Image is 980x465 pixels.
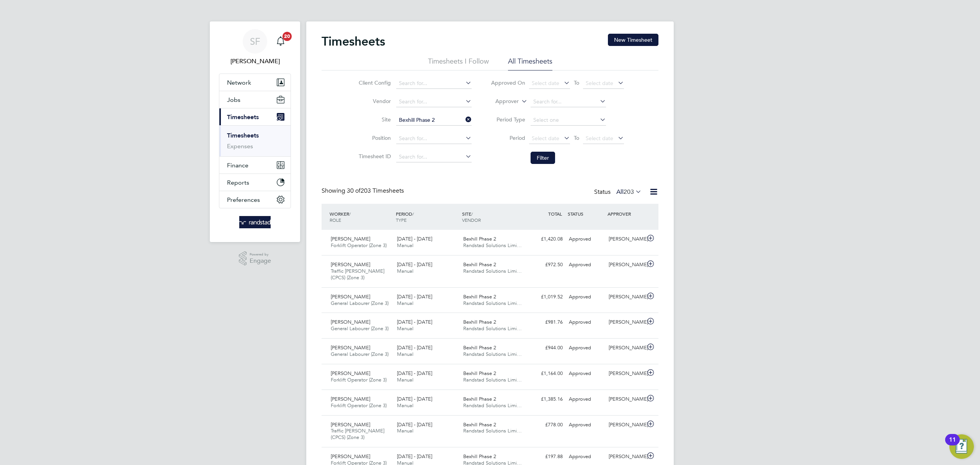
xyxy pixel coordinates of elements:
span: Traffic [PERSON_NAME] (CPCS) (Zone 3) [331,427,384,440]
button: Filter [531,152,555,164]
span: Forklift Operator (Zone 3) [331,402,387,409]
div: [PERSON_NAME] [606,393,645,406]
div: 11 [949,440,956,450]
span: Manual [397,427,413,434]
input: Search for... [396,133,472,144]
span: [DATE] - [DATE] [397,261,432,268]
span: Manual [397,402,413,409]
span: Reports [227,179,249,186]
span: Bexhill Phase 2 [463,344,496,351]
li: All Timesheets [508,57,552,70]
div: £1,164.00 [526,367,566,380]
span: Forklift Operator (Zone 3) [331,242,387,249]
span: / [349,211,351,217]
span: Randstad Solutions Limi… [463,427,522,434]
span: Bexhill Phase 2 [463,293,496,300]
div: Approved [566,291,606,303]
div: Approved [566,233,606,246]
div: PERIOD [394,207,460,227]
div: £197.88 [526,450,566,463]
span: Randstad Solutions Limi… [463,242,522,249]
label: Period [491,134,525,141]
button: Open Resource Center, 11 new notifications [949,434,974,459]
span: Select date [586,135,613,142]
span: [PERSON_NAME] [331,396,370,402]
span: Manual [397,300,413,306]
span: Timesheets [227,113,259,121]
a: SF[PERSON_NAME] [219,29,291,66]
div: [PERSON_NAME] [606,367,645,380]
span: Bexhill Phase 2 [463,396,496,402]
a: Powered byEngage [239,251,271,266]
div: £1,420.08 [526,233,566,246]
button: Timesheets [219,108,291,125]
span: [DATE] - [DATE] [397,344,432,351]
div: Approved [566,419,606,431]
div: Showing [322,187,405,195]
span: Randstad Solutions Limi… [463,300,522,306]
span: Manual [397,242,413,249]
span: Traffic [PERSON_NAME] (CPCS) (Zone 3) [331,268,384,281]
button: Preferences [219,191,291,208]
li: Timesheets I Follow [428,57,489,70]
span: 20 [283,32,292,41]
a: 20 [273,29,288,54]
span: Select date [532,135,559,142]
span: General Labourer (Zone 3) [331,351,389,357]
input: Search for... [396,115,472,126]
label: Timesheet ID [356,153,391,160]
span: Randstad Solutions Limi… [463,402,522,409]
div: Approved [566,367,606,380]
span: General Labourer (Zone 3) [331,325,389,332]
div: £981.76 [526,316,566,329]
span: SF [250,36,260,46]
div: WORKER [328,207,394,227]
input: Search for... [531,97,606,107]
a: Expenses [227,142,253,150]
div: [PERSON_NAME] [606,316,645,329]
input: Search for... [396,97,472,107]
span: ROLE [330,217,341,223]
nav: Main navigation [210,21,300,242]
span: Bexhill Phase 2 [463,319,496,325]
span: [PERSON_NAME] [331,370,370,377]
div: [PERSON_NAME] [606,419,645,431]
span: [DATE] - [DATE] [397,396,432,402]
div: Approved [566,316,606,329]
div: Approved [566,259,606,271]
span: Network [227,79,251,86]
div: STATUS [566,207,606,221]
span: Forklift Operator (Zone 3) [331,377,387,383]
span: Engage [250,258,271,264]
button: Reports [219,174,291,191]
div: Approved [566,393,606,406]
div: £1,385.16 [526,393,566,406]
span: [DATE] - [DATE] [397,421,432,428]
span: [DATE] - [DATE] [397,370,432,377]
label: All [616,188,642,196]
span: Bexhill Phase 2 [463,370,496,377]
span: Select date [586,80,613,87]
div: Approved [566,342,606,354]
label: Approver [484,98,519,105]
span: [PERSON_NAME] [331,319,370,325]
span: [PERSON_NAME] [331,236,370,242]
span: / [412,211,414,217]
span: General Labourer (Zone 3) [331,300,389,306]
button: Network [219,74,291,91]
span: [PERSON_NAME] [331,453,370,460]
span: Randstad Solutions Limi… [463,325,522,332]
div: Status [594,187,643,198]
span: [PERSON_NAME] [331,344,370,351]
img: randstad-logo-retina.png [239,216,271,228]
span: [DATE] - [DATE] [397,319,432,325]
div: SITE [460,207,526,227]
input: Select one [531,115,606,126]
a: Go to home page [219,216,291,228]
span: Manual [397,325,413,332]
h2: Timesheets [322,34,385,49]
span: [PERSON_NAME] [331,421,370,428]
span: TYPE [396,217,407,223]
span: Finance [227,162,248,169]
span: Bexhill Phase 2 [463,421,496,428]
